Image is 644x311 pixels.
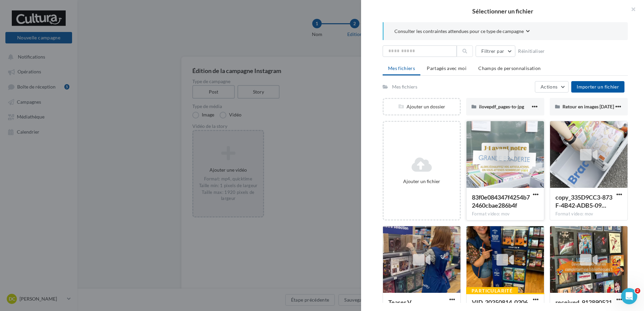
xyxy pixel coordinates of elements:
span: Importer un fichier [577,84,619,90]
div: Ajouter un dossier [384,103,460,110]
span: 83f0e084347f4254b72460cbae286b4f [472,194,530,209]
span: Mes fichiers [388,65,415,71]
iframe: Intercom live chat [621,288,637,304]
span: Consulter les contraintes attendues pour ce type de campagne [394,28,524,35]
div: Format video: mov [555,211,622,217]
span: copy_335D9CC3-873F-4B42-ADB5-09A34E92FE14 [555,194,612,209]
div: Format video: mov [472,211,539,217]
button: Actions [535,81,569,93]
div: Particularité [466,287,518,295]
button: Consulter les contraintes attendues pour ce type de campagne [394,28,530,36]
div: Ajouter un fichier [386,178,457,185]
button: Réinitialiser [515,47,548,55]
span: Champs de personnalisation [478,65,541,71]
span: Partagés avec moi [427,65,466,71]
span: Actions [541,84,557,90]
span: 2 [635,288,640,293]
span: ilovepdf_pages-to-jpg [479,104,524,109]
h2: Sélectionner un fichier [372,8,633,14]
span: Retour en images [DATE] [562,104,614,109]
button: Importer un fichier [571,81,624,93]
div: Mes fichiers [392,83,417,90]
span: Teaser V [388,299,412,306]
button: Filtrer par [476,45,515,57]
